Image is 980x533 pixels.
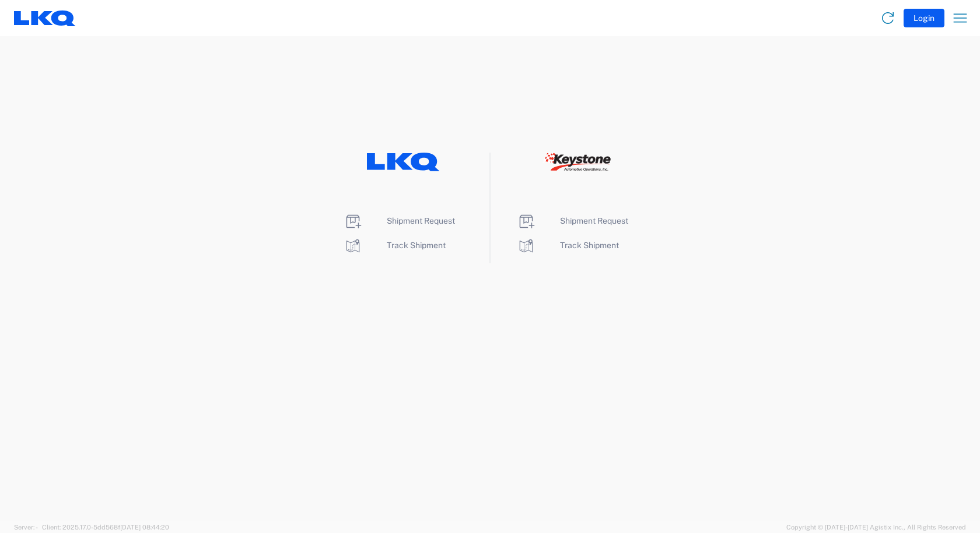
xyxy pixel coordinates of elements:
a: Track Shipment [517,241,619,250]
a: Shipment Request [344,216,455,225]
span: Shipment Request [387,216,455,225]
a: Shipment Request [517,216,628,225]
span: Server: - [14,524,37,531]
span: Track Shipment [387,241,446,250]
span: Copyright © [DATE]-[DATE] Agistix Inc., All Rights Reserved [786,522,966,532]
button: Login [904,9,944,27]
span: Shipment Request [560,216,628,225]
a: Track Shipment [344,241,446,250]
span: [DATE] 08:44:20 [120,524,169,531]
span: Track Shipment [560,241,619,250]
span: Client: 2025.17.0-5dd568f [42,524,169,531]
